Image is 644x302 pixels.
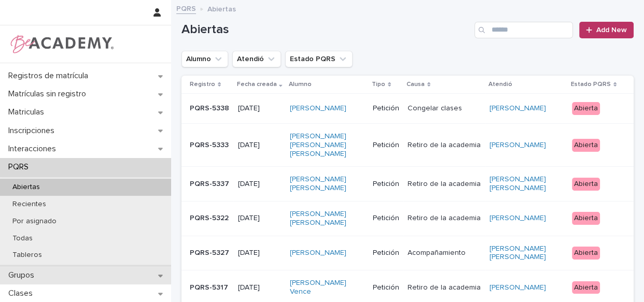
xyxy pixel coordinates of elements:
button: Atendió [232,51,281,67]
p: Retiro de la academia [408,141,481,150]
p: PQRS-5338 [190,102,231,113]
a: [PERSON_NAME] [290,104,346,113]
tr: PQRS-5322PQRS-5322 [DATE][PERSON_NAME] [PERSON_NAME] PeticiónRetiro de la academia[PERSON_NAME] A... [181,201,634,236]
p: Alumno [289,79,312,90]
p: [DATE] [237,214,282,223]
p: Tableros [4,251,50,260]
a: [PERSON_NAME] [489,104,546,113]
div: Abierta [572,212,600,225]
div: Abierta [572,178,600,191]
a: [PERSON_NAME] [PERSON_NAME] [290,210,364,227]
p: Por asignado [4,217,65,226]
p: Grupos [4,270,43,280]
p: Abiertas [207,3,236,14]
p: Fecha creada [236,79,276,90]
p: Petición [373,180,399,189]
img: WPrjXfSUmiLcdUfaYY4Q [8,34,115,54]
p: Abiertas [4,183,48,192]
p: [DATE] [237,141,282,150]
div: Abierta [572,139,600,152]
tr: PQRS-5333PQRS-5333 [DATE][PERSON_NAME] [PERSON_NAME] [PERSON_NAME] PeticiónRetiro de la academia[... [181,123,634,166]
p: Matriculas [4,107,52,117]
a: [PERSON_NAME] [489,214,546,223]
p: Acompañamiento [408,249,481,257]
p: Recientes [4,200,54,209]
div: Abierta [572,281,600,294]
p: Interacciones [4,144,64,154]
a: Add New [579,22,634,38]
p: Causa [407,79,425,90]
p: Retiro de la academia [408,180,481,189]
button: Estado PQRS [285,51,353,67]
a: [PERSON_NAME] [PERSON_NAME] [489,175,564,193]
p: PQRS-5322 [190,212,231,223]
p: Matrículas sin registro [4,89,94,99]
p: Retiro de la academia [408,214,481,223]
p: Todas [4,234,41,243]
p: PQRS-5317 [190,281,230,292]
a: PQRS [176,2,196,14]
p: Petición [373,283,399,292]
div: Abierta [572,102,600,115]
p: PQRS [4,162,37,172]
p: PQRS-5337 [190,178,231,189]
p: Clases [4,289,41,298]
tr: PQRS-5338PQRS-5338 [DATE][PERSON_NAME] PeticiónCongelar clases[PERSON_NAME] Abierta [181,94,634,124]
p: PQRS-5333 [190,139,231,150]
p: Petición [373,249,399,257]
a: [PERSON_NAME] [PERSON_NAME] [290,175,364,193]
p: Congelar clases [408,104,481,113]
a: [PERSON_NAME] [PERSON_NAME] [PERSON_NAME] [290,132,364,158]
tr: PQRS-5327PQRS-5327 [DATE][PERSON_NAME] PeticiónAcompañamiento[PERSON_NAME] [PERSON_NAME] Abierta [181,236,634,270]
p: [DATE] [237,283,282,292]
a: [PERSON_NAME] Vence [290,279,364,296]
p: [DATE] [237,249,282,257]
p: Retiro de la academia [408,283,481,292]
div: Abierta [572,247,600,260]
a: [PERSON_NAME] [489,141,546,150]
p: Registro [190,79,215,90]
p: Estado PQRS [571,79,611,90]
tr: PQRS-5337PQRS-5337 [DATE][PERSON_NAME] [PERSON_NAME] PeticiónRetiro de la academia[PERSON_NAME] [... [181,167,634,202]
p: Inscripciones [4,126,63,136]
a: [PERSON_NAME] [290,249,346,257]
a: [PERSON_NAME] [489,283,546,292]
h1: Abiertas [181,22,470,37]
span: Add New [596,26,627,34]
p: Petición [373,141,399,150]
p: Petición [373,104,399,113]
p: Atendió [488,79,512,90]
p: [DATE] [237,104,282,113]
input: Search [474,22,573,38]
p: Registros de matrícula [4,71,96,81]
button: Alumno [181,51,228,67]
p: Petición [373,214,399,223]
a: [PERSON_NAME] [PERSON_NAME] [489,245,564,262]
p: Tipo [372,79,385,90]
p: PQRS-5327 [190,247,231,257]
p: [DATE] [237,180,282,189]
